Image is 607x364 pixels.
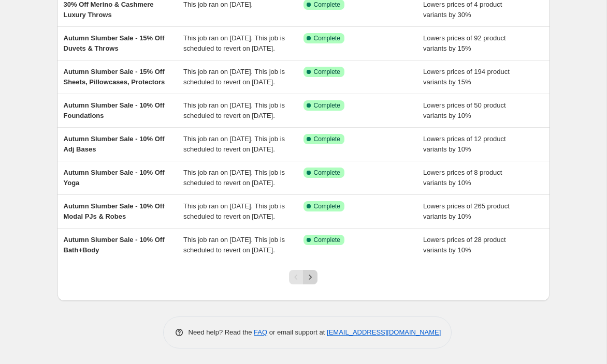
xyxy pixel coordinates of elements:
a: [EMAIL_ADDRESS][DOMAIN_NAME] [327,328,441,336]
span: Complete [314,1,340,9]
span: Complete [314,169,340,177]
span: Lowers prices of 265 product variants by 10% [423,202,510,220]
button: Next [303,270,317,284]
span: Lowers prices of 28 product variants by 10% [423,236,506,254]
span: This job ran on [DATE]. This job is scheduled to revert on [DATE]. [183,135,285,153]
span: This job ran on [DATE]. This job is scheduled to revert on [DATE]. [183,68,285,86]
span: Autumn Slumber Sale - 10% Off Modal PJs & Robes [64,202,165,220]
span: This job ran on [DATE]. This job is scheduled to revert on [DATE]. [183,34,285,52]
span: Lowers prices of 194 product variants by 15% [423,68,510,86]
span: Lowers prices of 8 product variants by 10% [423,169,502,187]
span: Autumn Slumber Sale - 10% Off Bath+Body [64,236,165,254]
span: Lowers prices of 12 product variants by 10% [423,135,506,153]
span: 30% Off Merino & Cashmere Luxury Throws [64,1,154,19]
span: Complete [314,101,340,110]
span: Autumn Slumber Sale - 15% Off Duvets & Throws [64,34,165,52]
span: This job ran on [DATE]. This job is scheduled to revert on [DATE]. [183,236,285,254]
a: FAQ [254,328,267,336]
span: Complete [314,202,340,210]
span: This job ran on [DATE]. This job is scheduled to revert on [DATE]. [183,101,285,119]
span: This job ran on [DATE]. This job is scheduled to revert on [DATE]. [183,202,285,220]
span: Complete [314,68,340,76]
span: Autumn Slumber Sale - 10% Off Yoga [64,169,165,187]
span: Complete [314,34,340,42]
span: Autumn Slumber Sale - 15% Off Sheets, Pillowcases, Protectors [64,68,165,86]
span: Autumn Slumber Sale - 10% Off Adj Bases [64,135,165,153]
span: This job ran on [DATE]. This job is scheduled to revert on [DATE]. [183,169,285,187]
span: Need help? Read the [189,328,254,336]
span: Complete [314,236,340,244]
span: Autumn Slumber Sale - 10% Off Foundations [64,101,165,119]
span: This job ran on [DATE]. [183,1,253,8]
span: Lowers prices of 92 product variants by 15% [423,34,506,52]
span: or email support at [267,328,327,336]
span: Lowers prices of 4 product variants by 30% [423,1,502,19]
span: Lowers prices of 50 product variants by 10% [423,101,506,119]
span: Complete [314,135,340,143]
nav: Pagination [289,270,317,284]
